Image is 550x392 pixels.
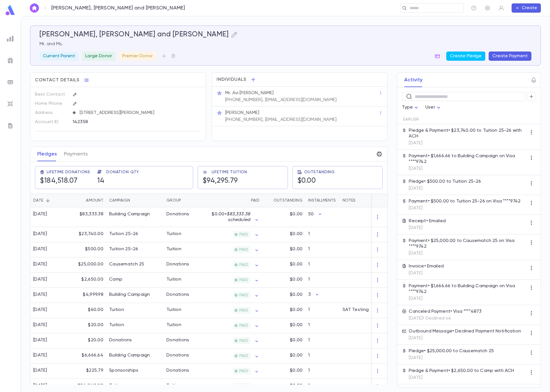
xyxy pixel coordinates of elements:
div: User [425,102,442,113]
p: Mr. Avi [PERSON_NAME] [225,90,274,96]
div: $23,740.00 [69,227,106,242]
div: Installments [305,194,340,207]
div: 1 [305,348,340,364]
p: [DATE] • Declined x4 [409,316,482,321]
p: Address [35,108,68,117]
h5: [PERSON_NAME], [PERSON_NAME] and [PERSON_NAME] [40,30,229,39]
p: $0.00 [290,307,302,313]
div: [DATE] [33,292,47,298]
div: Tuition [166,307,181,313]
span: PAID [237,247,250,252]
div: Tuition [166,277,181,282]
div: Donations [166,292,189,298]
div: 1 [305,227,340,242]
div: [DATE] [33,211,47,217]
div: Notes [340,194,411,207]
p: $0.00 [290,277,302,282]
p: [DATE] [409,270,444,276]
button: Sort [43,196,52,205]
p: $0.00 [290,211,302,217]
div: Group [166,194,181,207]
div: [DATE] [33,307,47,313]
div: Donations [166,368,189,373]
p: Best Contact [35,90,68,99]
p: [DATE] [409,251,527,256]
div: Tuition [109,307,124,313]
span: Outstanding [304,170,335,174]
div: Tuition [166,322,181,328]
div: 142358 [73,117,173,126]
div: Date [33,194,43,207]
div: Installments [308,194,336,207]
div: Tuition [109,383,124,389]
div: Tuition 25-26 [109,231,138,237]
p: $0.00 [209,211,250,223]
div: 1 [305,303,340,318]
button: Create Pledge [446,52,485,61]
span: Type [402,105,413,110]
span: Individuals [217,77,246,82]
p: $0.00 [290,292,302,298]
div: Tuition [166,231,181,237]
div: [DATE] [33,322,47,328]
button: Pledges [37,147,57,161]
div: Amount [86,194,103,207]
div: 1 [305,242,340,257]
span: PAID [237,278,250,282]
p: Outbound Message • Declined Payment Notification [409,328,521,334]
div: 1 [305,333,340,348]
span: PAID [237,384,250,389]
div: $60.00 [69,303,106,318]
p: [DATE] [409,375,514,381]
p: [DATE] [409,225,446,231]
p: Invoice • Emailed [409,263,444,269]
p: Current Parent [43,53,75,59]
p: $0.00 [290,337,302,343]
div: $20.00 [69,318,106,333]
h5: $0.00 [297,177,316,185]
p: Pledge • $25,000.00 to Causematch 25 [409,348,494,354]
div: Donations [166,337,189,343]
div: Outstanding [262,194,305,207]
div: Paid [251,194,260,207]
div: Outstanding [274,194,302,207]
span: [STREET_ADDRESS][PERSON_NAME] [77,110,202,116]
p: Large Donor [85,53,112,59]
img: batches_grey.339ca447c9d9533ef1741baa751efc33.svg [7,79,14,86]
div: Donations [109,337,132,343]
h5: $184,518.07 [40,177,78,185]
p: Pledge • $500.00 to Tuition 25-26 [409,179,481,184]
p: Home Phone [35,99,68,108]
span: PAID [237,369,250,373]
div: 1 [305,318,340,333]
div: $25,000.00 [69,257,106,273]
div: Donations [166,261,189,267]
img: imports_grey.530a8a0e642e233f2baf0ef88e8c9fcb.svg [7,101,14,107]
p: Canceled Payment • Visa ****4873 [409,309,482,314]
span: Contact Details [35,77,79,83]
div: Premier Donor [119,52,156,61]
div: [DATE] [33,337,47,343]
div: $20.00 [69,333,106,348]
img: reports_grey.c525e4749d1bce6a11f5fe2a8de1b229.svg [7,35,14,42]
div: Building Campaign [109,211,150,217]
span: User [425,105,435,110]
div: $2,650.00 [69,273,106,288]
div: Tuition 25-26 [109,246,138,252]
span: PAID [237,263,250,267]
div: Campaign [106,194,164,207]
p: Premier Donor [122,53,153,59]
p: [PHONE_NUMBER], [EMAIL_ADDRESS][DOMAIN_NAME] [225,117,337,123]
p: Payment • $1,666.66 to Building Campaign on Visa ****9742 [409,153,527,165]
div: Sponsorships [109,368,138,373]
p: Payment • $25,000.00 to Causematch 25 on Visa ****9742 [409,238,527,249]
div: $500.00 [69,242,106,257]
p: $0.00 [290,231,302,237]
div: Campaign [109,194,130,207]
div: Building Campaign [109,352,150,358]
p: $0.00 [290,383,302,389]
p: Account ID [35,117,68,127]
p: Pledge & Payment • $2,650.00 to Camp with ACH [409,368,514,374]
p: [PHONE_NUMBER], [EMAIL_ADDRESS][DOMAIN_NAME] [225,97,337,103]
div: [DATE] [33,368,47,373]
